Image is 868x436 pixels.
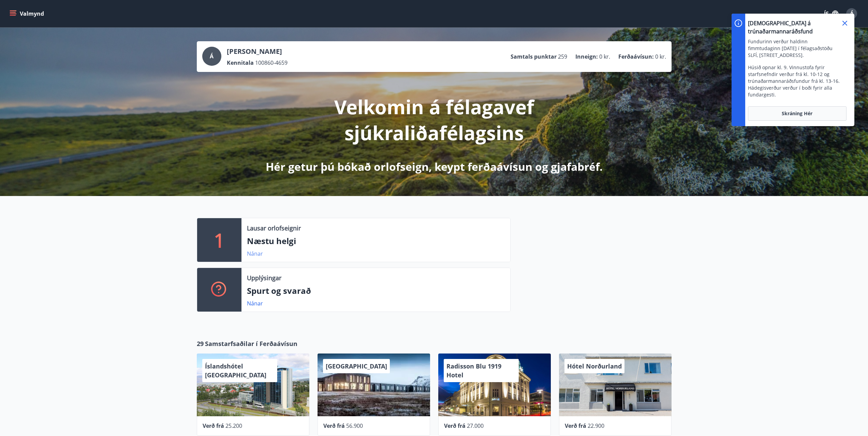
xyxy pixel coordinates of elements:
span: [GEOGRAPHIC_DATA] [326,362,387,370]
span: Verð frá [444,422,466,430]
p: 1 [214,227,225,253]
p: Fundurinn verður haldinn fimmtudaginn [DATE] í félagsaðstöðu SLFÍ, [STREET_ADDRESS]. [748,38,841,59]
span: Á [850,10,854,17]
span: Radisson Blu 1919 Hotel [446,362,501,379]
p: Samtals punktar [511,53,557,60]
p: [DEMOGRAPHIC_DATA] á trúnaðarmannaráðsfund [748,19,841,35]
span: Skráning hér [782,110,812,117]
span: Íslandshótel [GEOGRAPHIC_DATA] [205,362,266,379]
button: ÍS [820,7,842,20]
span: 25.200 [225,422,242,430]
p: Kennitala [227,59,254,66]
p: Næstu helgi [247,235,505,247]
span: 0 kr. [599,53,610,60]
span: Verð frá [323,422,345,430]
p: Velkomin á félagavef sjúkraliðafélagsins [254,94,614,146]
button: Á [843,5,860,22]
span: 29 [197,339,204,348]
button: menu [8,7,47,20]
p: Inneign : [575,53,598,60]
button: Skráning hér [748,106,847,121]
span: 0 kr. [655,53,666,60]
p: Ferðaávísun : [618,53,654,60]
span: 56.900 [346,422,363,430]
span: Verð frá [203,422,224,430]
span: Hótel Norðurland [567,362,622,370]
span: 100860-4659 [255,59,288,66]
span: 22.900 [588,422,604,430]
span: 27.000 [467,422,484,430]
span: Samstarfsaðilar í Ferðaávísun [205,339,297,348]
p: [PERSON_NAME] [227,47,288,56]
a: Nánar [247,300,263,307]
span: Á [210,52,214,60]
span: 259 [558,53,567,60]
a: Nánar [247,250,263,257]
p: Lausar orlofseignir [247,224,301,232]
p: Upplýsingar [247,273,281,282]
span: Verð frá [565,422,586,430]
p: Hér getur þú bókað orlofseign, keypt ferðaávísun og gjafabréf. [266,159,603,174]
p: Spurt og svarað [247,285,505,297]
p: Húsið opnar kl. 9. Vinnustofa fyrir starfsnefndir verður frá kl. 10-12 og trúnaðarmannaráðsfundur... [748,64,841,98]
